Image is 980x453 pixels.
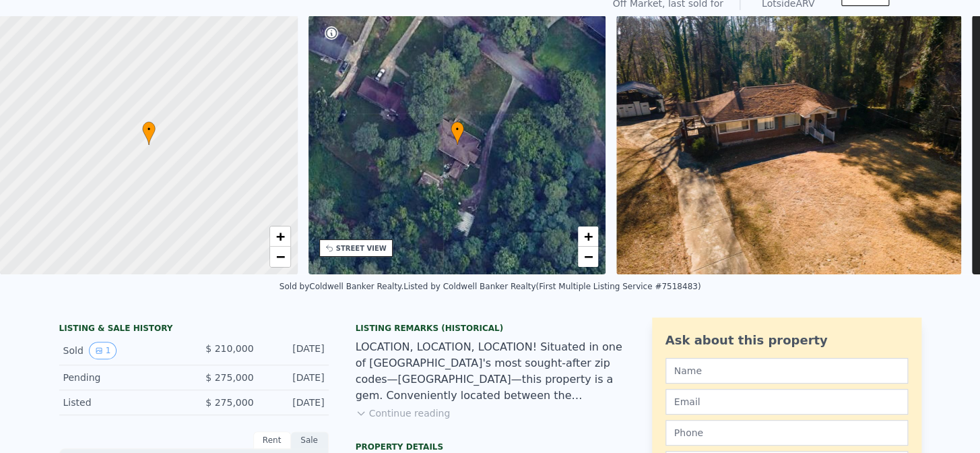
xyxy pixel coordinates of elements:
[403,282,700,291] div: Listed by Coldwell Banker Realty (First Multiple Listing Service #7518483)
[584,248,593,265] span: −
[63,396,183,409] div: Listed
[584,228,593,245] span: +
[291,431,329,449] div: Sale
[578,227,598,247] a: Zoom in
[665,331,908,350] div: Ask about this property
[356,442,625,452] div: Property details
[270,227,290,247] a: Zoom in
[336,243,387,253] div: STREET VIEW
[665,389,908,415] input: Email
[63,342,183,359] div: Sold
[265,342,325,359] div: [DATE]
[265,396,325,409] div: [DATE]
[356,339,625,404] div: LOCATION, LOCATION, LOCATION! Situated in one of [GEOGRAPHIC_DATA]'s most sought-after zip codes—...
[356,323,625,334] div: Listing Remarks (Historical)
[142,121,156,145] div: •
[280,282,403,291] div: Sold by Coldwell Banker Realty .
[253,431,291,449] div: Rent
[142,123,156,135] span: •
[578,247,598,267] a: Zoom out
[205,372,253,383] span: $ 275,000
[59,323,329,336] div: LISTING & SALE HISTORY
[205,397,253,408] span: $ 275,000
[89,342,117,359] button: View historical data
[275,248,284,265] span: −
[665,420,908,446] input: Phone
[356,406,451,420] button: Continue reading
[265,371,325,384] div: [DATE]
[270,247,290,267] a: Zoom out
[665,358,908,384] input: Name
[451,123,464,135] span: •
[63,371,183,384] div: Pending
[205,343,253,354] span: $ 210,000
[275,228,284,245] span: +
[616,16,961,274] img: Sale: 140763582 Parcel: 15261933
[451,121,464,145] div: •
